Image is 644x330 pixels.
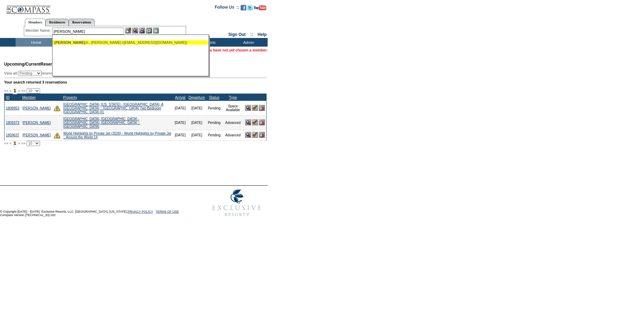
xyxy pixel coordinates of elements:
[4,80,267,84] div: Your search returned 3 reservations
[54,40,85,45] span: [PERSON_NAME]
[173,101,187,115] td: [DATE]
[215,4,239,12] td: Follow Us ::
[9,141,11,145] span: <
[63,117,140,128] a: [GEOGRAPHIC_DATA], [GEOGRAPHIC_DATA] - [GEOGRAPHIC_DATA], [GEOGRAPHIC_DATA] :: [GEOGRAPHIC_DATA]
[4,62,67,67] span: Reservations
[4,71,175,76] div: View all: reservations owned by:
[245,105,251,111] img: View Reservation
[209,95,219,99] a: Status
[245,132,251,138] img: View Reservation
[206,101,222,115] td: Pending
[206,130,222,140] td: Pending
[245,119,251,125] img: View Reservation
[258,32,267,37] a: Help
[26,28,52,33] div: Member Name:
[125,28,131,33] img: b_edit.gif
[22,121,51,125] a: [PERSON_NAME]
[25,19,46,26] a: Members
[187,130,206,140] td: [DATE]
[69,19,95,26] a: Reservations
[228,32,246,37] a: Sign Out
[63,132,171,139] a: World Highlights by Private Jet (2026) - World Highlights by Private Jet :: Around the World 14
[173,130,187,140] td: [DATE]
[222,115,244,130] td: Advanced
[189,95,205,99] a: Departure
[241,5,246,10] img: Become our fan on Facebook
[22,106,51,110] a: [PERSON_NAME]
[153,28,159,33] img: b_calculator.gif
[6,95,10,99] a: ID
[187,115,206,130] td: [DATE]
[4,141,8,145] span: <<
[54,132,60,138] img: There are insufficient days and/or tokens to cover this reservation
[9,89,11,93] span: <
[6,121,19,125] a: 1809373
[252,119,258,125] img: Confirm Reservation
[127,210,153,213] a: PRIVACY POLICY
[222,101,244,115] td: Space Available
[205,48,268,52] span: You have not yet chosen a member.
[254,5,266,10] img: Subscribe to our YouTube Channel
[229,95,237,99] a: Type
[54,105,60,111] img: There are insufficient days and/or tokens to cover this reservation
[250,32,253,37] span: ::
[63,103,163,114] a: [GEOGRAPHIC_DATA], [US_STATE] - [GEOGRAPHIC_DATA], A [GEOGRAPHIC_DATA] :: [GEOGRAPHIC_DATA] Two B...
[6,133,19,137] a: 1809637
[259,119,265,125] img: Cancel Reservation
[146,28,152,33] img: Reservations
[173,115,187,130] td: [DATE]
[247,7,253,11] a: Follow us on Twitter
[222,130,244,140] td: Advanced
[22,133,51,137] a: [PERSON_NAME]
[16,38,55,47] td: Home
[46,19,69,26] a: Residences
[241,7,246,11] a: Become our fan on Facebook
[252,132,258,138] img: Confirm Reservation
[4,89,8,93] span: <<
[206,186,268,220] img: Exclusive Resorts
[156,210,179,213] a: TERMS OF USE
[4,62,40,67] span: Upcoming/Current
[18,89,20,93] span: >
[21,141,25,145] span: >>
[21,89,25,93] span: >>
[259,105,265,111] img: Cancel Reservation
[13,140,17,147] span: 1
[259,132,265,138] img: Cancel Reservation
[206,115,222,130] td: Pending
[13,87,17,94] span: 1
[254,7,266,11] a: Subscribe to our YouTube Channel
[22,95,36,99] a: Member
[6,106,19,110] a: 1808953
[228,38,268,47] td: Admin
[63,95,77,99] a: Property
[132,28,138,33] img: View
[247,5,253,10] img: Follow us on Twitter
[252,105,258,111] img: Confirm Reservation
[54,40,206,45] div: Jr., [PERSON_NAME] ([EMAIL_ADDRESS][DOMAIN_NAME])
[187,101,206,115] td: [DATE]
[139,28,145,33] img: Impersonate
[175,95,185,99] a: Arrival
[18,141,20,145] span: >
